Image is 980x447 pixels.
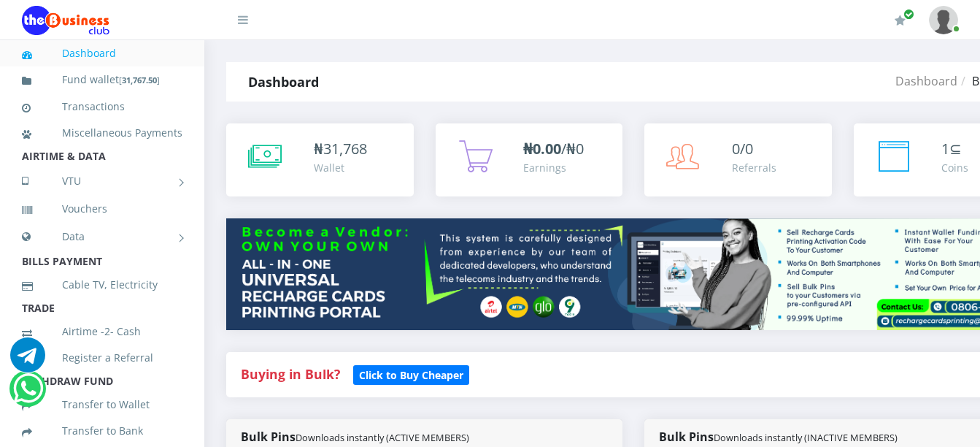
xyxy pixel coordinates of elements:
[323,139,367,158] span: 31,768
[941,139,949,158] span: 1
[22,37,182,70] a: Dashboard
[122,74,157,85] b: 31,767.50
[22,163,182,199] a: VTU
[22,116,182,150] a: Miscellaneous Payments
[895,15,906,26] i: Renew/Upgrade Subscription
[895,73,957,89] a: Dashboard
[359,368,463,382] b: Click to Buy Cheaper
[436,123,623,196] a: ₦0.00/₦0 Earnings
[22,341,182,375] a: Register a Referral
[119,74,160,85] small: [ ]
[22,63,182,97] a: Fund wallet[31,767.50]
[241,429,469,445] strong: Bulk Pins
[732,160,776,175] div: Referrals
[941,160,968,175] div: Coins
[523,139,561,158] b: ₦0.00
[22,192,182,226] a: Vouchers
[644,123,832,196] a: 0/0 Referrals
[248,73,319,91] strong: Dashboard
[22,388,182,421] a: Transfer to Wallet
[296,431,469,444] small: Downloads instantly (ACTIVE MEMBERS)
[929,6,958,34] img: User
[226,123,414,196] a: ₦31,768 Wallet
[732,139,753,158] span: 0/0
[22,218,182,255] a: Data
[941,138,968,160] div: ⊆
[10,348,45,372] a: Chat for support
[314,160,367,175] div: Wallet
[714,431,898,444] small: Downloads instantly (INACTIVE MEMBERS)
[353,365,469,383] a: Click to Buy Cheaper
[22,268,182,302] a: Cable TV, Electricity
[523,139,584,158] span: /₦0
[13,382,43,406] a: Chat for support
[22,90,182,123] a: Transactions
[241,365,340,383] strong: Buying in Bulk?
[314,138,367,160] div: ₦
[659,429,898,445] strong: Bulk Pins
[523,160,584,175] div: Earnings
[22,6,109,35] img: Logo
[903,9,914,20] span: Renew/Upgrade Subscription
[22,315,182,348] a: Airtime -2- Cash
